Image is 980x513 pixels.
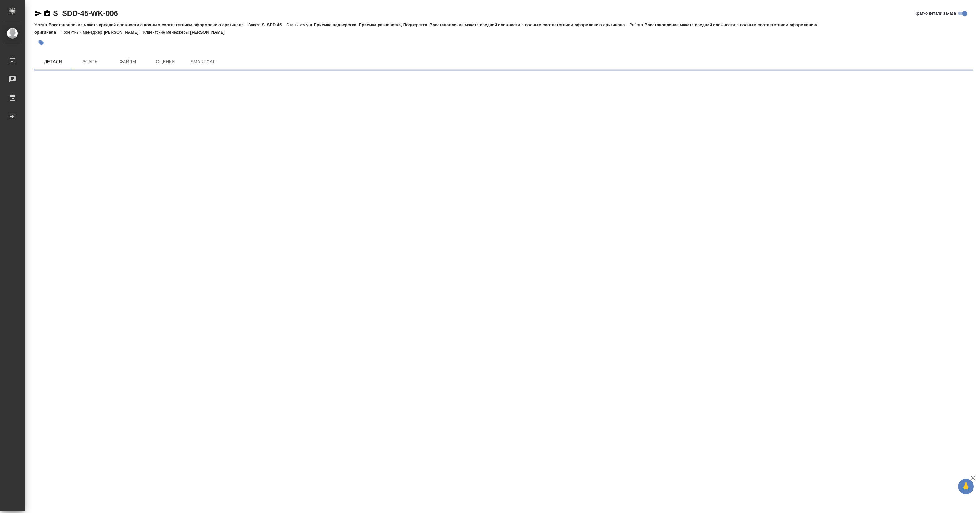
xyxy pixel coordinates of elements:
[958,479,974,494] button: 🙏
[314,22,629,27] p: Приемка подверстки, Приемка разверстки, Подверстка, Восстановление макета средней сложности с пол...
[190,30,229,35] p: [PERSON_NAME]
[961,480,971,493] span: 🙏
[143,30,190,35] p: Клиентские менеджеры
[76,58,105,66] span: Этапы
[286,22,314,27] p: Этапы услуги
[43,10,51,17] button: Скопировать ссылку
[34,36,48,50] button: Добавить тэг
[150,58,180,66] span: Оценки
[915,10,956,17] span: Кратко детали заказа
[104,30,143,35] p: [PERSON_NAME]
[48,22,248,27] p: Восстановление макета средней сложности с полным соответствием оформлению оригинала
[34,22,48,27] p: Услуга
[113,58,143,66] span: Файлы
[248,22,262,27] p: Заказ:
[630,22,645,27] p: Работа
[53,9,118,17] a: S_SDD-45-WK-006
[188,58,218,66] span: SmartCat
[34,10,42,17] button: Скопировать ссылку для ЯМессенджера
[262,22,286,27] p: S_SDD-45
[38,58,68,66] span: Детали
[61,30,104,35] p: Проектный менеджер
